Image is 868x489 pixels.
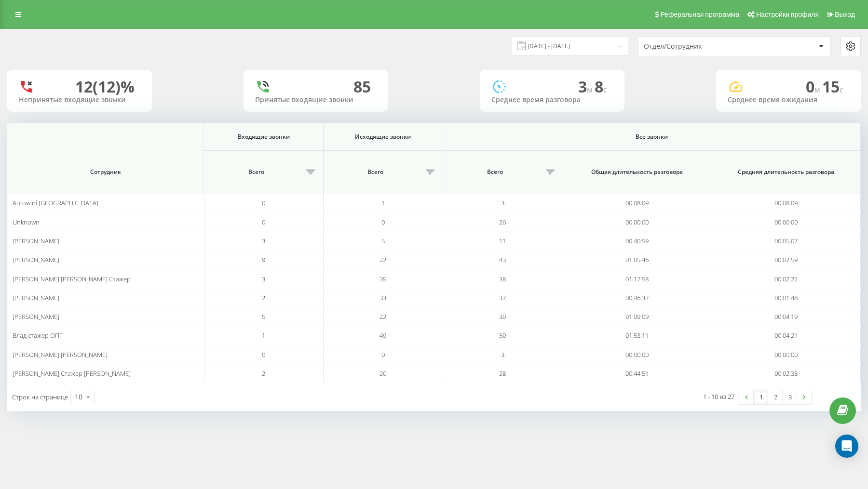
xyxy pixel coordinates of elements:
div: 12 (12)% [75,78,135,96]
span: 3 [501,350,504,359]
span: 26 [499,218,506,226]
span: 8 [595,76,607,97]
span: 50 [499,331,506,340]
div: 10 [75,392,82,402]
span: 15 [822,76,843,97]
span: 37 [499,293,506,302]
a: 1 [754,390,768,404]
div: Отдел/Сотрудник [644,42,759,51]
span: Реферальная программа [660,11,739,18]
span: 43 [499,255,506,264]
td: 00:04:19 [712,307,861,326]
span: [PERSON_NAME] [13,237,59,245]
span: 3 [578,76,595,97]
span: 30 [499,312,506,321]
td: 01:05:46 [562,251,711,269]
span: 35 [380,275,386,283]
span: 3 [262,275,265,283]
span: 2 [262,293,265,302]
span: Всего [328,168,422,176]
div: Среднее время ожидания [728,96,849,104]
span: 11 [499,237,506,245]
span: Средняя длительность разговора [723,168,849,176]
span: [PERSON_NAME] Стажер [PERSON_NAME] [13,369,131,378]
td: 01:09:09 [562,307,711,326]
a: 2 [768,390,783,404]
div: Среднее время разговора [491,96,613,104]
span: 0 [262,218,265,226]
span: 33 [380,293,386,302]
span: 0 [381,350,385,359]
span: 0 [381,218,385,226]
span: [PERSON_NAME] [PERSON_NAME] [13,350,108,359]
span: 2 [262,369,265,378]
span: 0 [806,76,822,97]
div: Open Intercom Messenger [835,435,858,458]
span: 1 [381,198,385,207]
span: Строк на странице [12,393,68,401]
span: 3 [262,237,265,245]
td: 00:00:00 [712,212,861,231]
span: 1 [262,331,265,340]
span: 5 [262,312,265,321]
td: 00:01:48 [712,289,861,307]
span: Общая длительность разговора [574,168,700,176]
span: [PERSON_NAME] [PERSON_NAME] Стажер [13,275,131,283]
td: 00:00:00 [562,212,711,231]
td: 00:00:00 [562,345,711,364]
div: 85 [353,78,371,96]
td: 00:02:59 [712,251,861,269]
span: 22 [380,255,386,264]
span: Всего [209,168,303,176]
span: Сотрудник [21,168,190,176]
td: 00:08:09 [712,194,861,212]
td: 00:04:21 [712,326,861,345]
span: м [814,84,822,95]
span: 28 [499,369,506,378]
span: c [603,84,607,95]
td: 01:17:58 [562,269,711,288]
span: Настройки профиля [756,11,819,18]
td: 00:02:38 [712,364,861,383]
td: 00:08:09 [562,194,711,212]
span: [PERSON_NAME] [13,293,59,302]
div: Непринятые входящие звонки [19,96,140,104]
span: 20 [380,369,386,378]
td: 01:53:11 [562,326,711,345]
div: Принятые входящие звонки [255,96,377,104]
span: Autowini [GEOGRAPHIC_DATA] [13,198,98,207]
span: Все звонки [468,133,835,141]
span: Влад стажер ОПГ [13,331,63,340]
td: 00:44:51 [562,364,711,383]
td: 00:00:00 [712,345,861,364]
td: 00:40:59 [562,232,711,251]
span: 5 [381,237,385,245]
span: c [840,84,843,95]
span: 0 [262,198,265,207]
span: 3 [501,198,504,207]
span: [PERSON_NAME] [13,312,59,321]
td: 00:05:07 [712,232,861,251]
span: [PERSON_NAME] [13,255,59,264]
span: Исходящие звонки [334,133,432,141]
span: 9 [262,255,265,264]
span: м [587,84,595,95]
span: Выход [835,11,855,18]
span: 38 [499,275,506,283]
span: Входящие звонки [215,133,313,141]
span: 49 [380,331,386,340]
span: 0 [262,350,265,359]
span: Всего [448,168,542,176]
td: 00:02:22 [712,269,861,288]
div: 1 - 10 из 27 [703,392,734,401]
span: Unknown [13,218,40,226]
td: 00:46:37 [562,289,711,307]
a: 3 [783,390,797,404]
span: 22 [380,312,386,321]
